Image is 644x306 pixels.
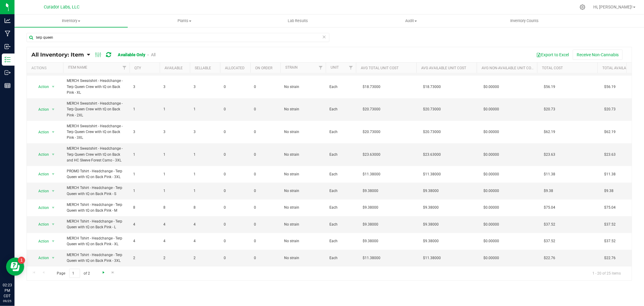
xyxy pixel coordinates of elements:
span: $11.38000 [360,170,383,179]
span: select [50,150,57,159]
a: Avg Non-Available Unit Cost [482,66,535,70]
span: No strain [284,205,322,210]
span: $37.52 [541,220,558,229]
a: Avg Total Unit Cost [361,66,399,70]
span: $9.38000 [360,187,381,195]
span: $75.04 [601,203,619,212]
span: $0.00000 [480,203,502,212]
span: No strain [284,129,322,135]
span: 1 [133,152,156,158]
span: 1 [194,188,216,194]
span: No strain [284,84,322,90]
span: 0 [224,106,247,112]
span: 8 [133,205,156,210]
span: 4 [194,238,216,244]
span: MERCH Tshirt - Headchange - Terp Queen with tQ on Back Pink - M [67,202,126,213]
span: 2 [194,255,216,261]
span: 0 [254,222,277,227]
span: $20.73 [541,105,558,114]
span: 3 [163,129,186,135]
inline-svg: Reports [5,83,11,89]
span: 0 [224,255,247,261]
span: Action [33,83,49,91]
span: Action [33,187,49,195]
span: 0 [224,238,247,244]
inline-svg: Inbound [5,44,11,50]
span: $20.73000 [420,128,444,136]
span: $62.19 [601,128,619,136]
span: MERCH Tshirt - Headchange - Terp Queen with tQ on Back Pink - 3XL [67,252,126,264]
span: $9.38000 [360,237,381,246]
a: All [151,52,155,57]
span: select [50,187,57,195]
span: 0 [224,205,247,210]
a: Filter [346,63,356,73]
a: All Inventory: Item [31,51,87,58]
button: Export to Excel [532,50,573,60]
span: Each [329,222,352,227]
span: 0 [224,188,247,194]
span: Action [33,203,49,212]
span: 2 [133,255,156,261]
span: $11.38000 [420,254,444,262]
span: Action [33,220,49,229]
a: Available Only [118,52,145,57]
a: Avg Available Unit Cost [421,66,466,70]
span: $22.76 [541,254,558,262]
span: $56.19 [601,83,619,91]
span: Each [329,188,352,194]
span: $56.19 [541,83,558,91]
span: $9.38000 [420,203,442,212]
span: $9.38 [541,187,556,195]
span: $23.63000 [360,150,383,159]
span: Each [329,129,352,135]
span: 1 [133,106,156,112]
span: Action [33,128,49,136]
span: $23.63000 [420,150,444,159]
a: Inventory [14,15,128,27]
span: $62.19 [541,128,558,136]
span: Inventory [14,18,128,24]
input: Search Item Name, Retail Display Name, SKU, Part Number... [27,33,329,42]
a: Audit [354,15,468,27]
span: $0.00000 [480,105,502,114]
iframe: Resource center [6,258,24,276]
span: Curador Labs, LLC [44,5,79,10]
span: $0.00000 [480,220,502,229]
span: 3 [194,129,216,135]
span: $11.38 [601,170,619,179]
span: 3 [133,84,156,90]
span: 8 [163,205,186,210]
span: Each [329,152,352,158]
span: 0 [254,152,277,158]
inline-svg: Manufacturing [5,31,11,37]
a: Total Cost [542,66,563,70]
span: 1 [194,171,216,177]
a: Sellable [195,66,211,70]
span: $18.73000 [420,83,444,91]
span: 3 [163,84,186,90]
span: $20.73000 [360,105,383,114]
span: Action [33,170,49,178]
span: Each [329,84,352,90]
span: MERCH Tshirt - Headchange - Terp Queen with tQ on Back Pink - L [67,219,126,230]
span: No strain [284,238,322,244]
span: 0 [224,84,247,90]
span: No strain [284,152,322,158]
a: Available [165,66,183,70]
button: Receive Non-Cannabis [573,50,623,60]
span: Clear [322,33,326,41]
a: Strain [285,65,298,70]
a: Qty [134,66,141,70]
span: $11.38000 [360,254,383,262]
span: $37.52 [601,237,619,246]
span: 1 [163,152,186,158]
span: MERCH Sweatshirt - Headchange - Terp Queen Crew with tQ on Back Pink - 3XL [67,123,126,141]
span: $0.00000 [480,237,502,246]
span: 2 [163,255,186,261]
span: $37.52 [601,220,619,229]
span: 1 [133,188,156,194]
span: 0 [254,255,277,261]
span: 1 [163,188,186,194]
span: $20.73 [601,105,619,114]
